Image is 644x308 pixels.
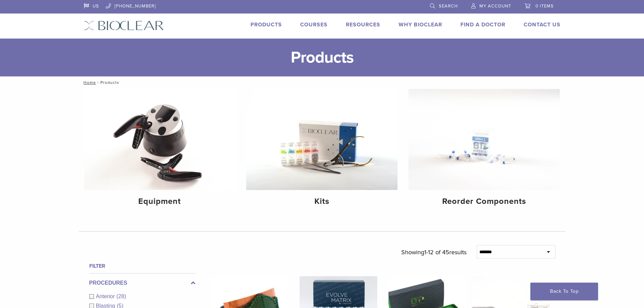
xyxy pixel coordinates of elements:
[424,248,449,256] span: 1-12 of 45
[524,21,560,28] a: Contact Us
[401,245,467,259] p: Showing results
[414,195,554,208] h4: Reorder Components
[460,21,505,28] a: Find A Doctor
[96,293,117,299] span: Anterior
[530,283,598,300] a: Back To Top
[399,21,442,28] a: Why Bioclear
[408,89,560,212] a: Reorder Components
[300,21,328,28] a: Courses
[246,89,398,190] img: Kits
[84,89,236,212] a: Equipment
[439,3,458,9] span: Search
[251,21,282,28] a: Products
[117,293,126,299] span: (28)
[96,81,100,84] span: /
[89,262,195,270] h4: Filter
[346,21,380,28] a: Resources
[89,279,195,287] label: Procedures
[81,80,96,85] a: Home
[408,89,560,190] img: Reorder Components
[252,195,392,208] h4: Kits
[479,3,511,9] span: My Account
[90,195,230,208] h4: Equipment
[79,76,566,89] nav: Products
[535,3,554,9] span: 0 items
[84,21,164,30] img: Bioclear
[246,89,398,212] a: Kits
[84,89,236,190] img: Equipment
